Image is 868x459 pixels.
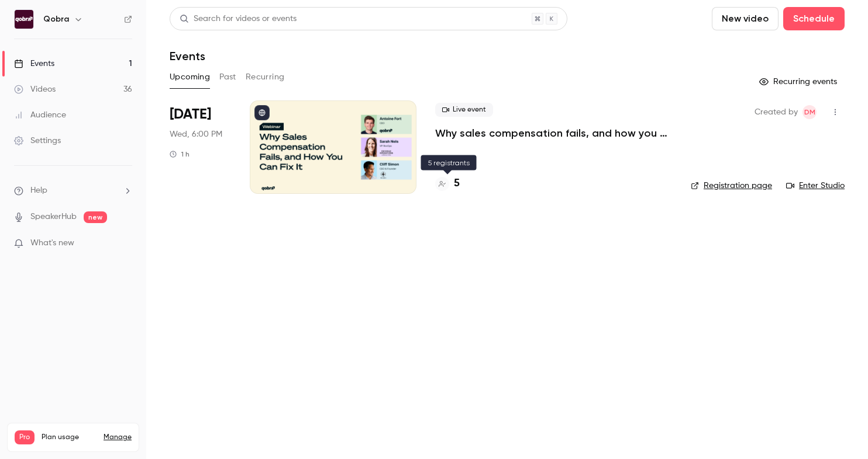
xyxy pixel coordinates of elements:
div: Events [14,58,54,69]
div: Videos [14,84,56,95]
span: Pro [15,430,35,444]
span: What's new [30,237,74,249]
span: Help [30,185,47,197]
a: SpeakerHub [30,211,77,223]
div: 1 h [170,149,190,159]
a: 5 [435,176,460,192]
button: Upcoming [170,68,210,86]
span: Created by [755,105,798,119]
div: Search for videos or events [180,13,297,25]
li: help-dropdown-opener [14,185,132,197]
button: Recurring [246,68,285,86]
div: Settings [14,135,61,147]
a: Why sales compensation fails, and how you can fix it [435,126,672,140]
div: Oct 8 Wed, 6:00 PM (Europe/Paris) [170,100,231,194]
a: Manage [104,433,132,442]
span: [DATE] [170,105,211,124]
iframe: Noticeable Trigger [118,238,132,249]
button: Schedule [783,7,845,30]
h1: Events [170,49,205,63]
a: Registration page [691,180,772,192]
span: Plan usage [42,433,97,442]
button: Past [219,68,236,86]
button: Recurring events [754,72,845,91]
img: Qobra [15,10,33,29]
span: Wed, 6:00 PM [170,128,222,140]
div: Audience [14,109,66,121]
span: Dylan Manceau [802,105,817,119]
span: Live event [435,103,493,117]
a: Enter Studio [786,180,845,192]
h4: 5 [454,176,460,192]
button: New video [712,7,779,30]
span: new [84,211,107,223]
h6: Qobra [43,13,69,25]
span: DM [804,105,815,119]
